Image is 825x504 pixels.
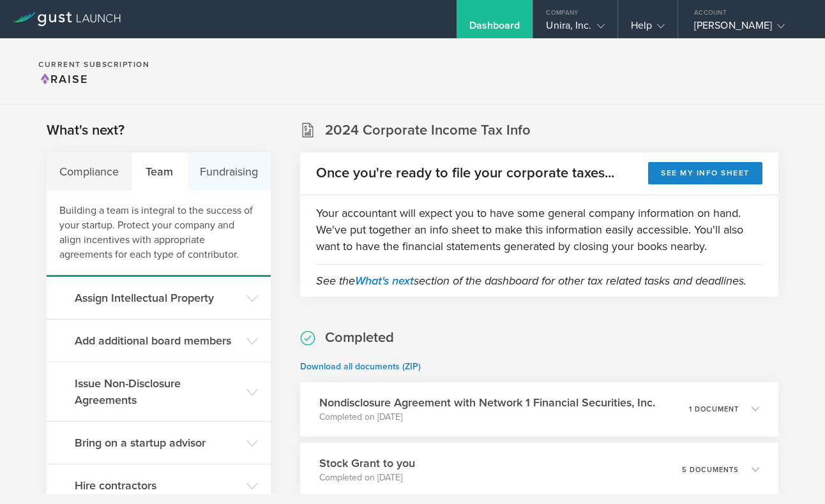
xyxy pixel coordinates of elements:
div: [PERSON_NAME] [694,19,803,38]
button: See my info sheet [648,162,762,184]
em: See the section of the dashboard for other tax related tasks and deadlines. [316,274,746,288]
a: Download all documents (ZIP) [300,361,421,372]
p: Your accountant will expect you to have some general company information on hand. We've put toget... [316,205,762,255]
div: Team [133,152,187,191]
div: Compliance [47,152,133,191]
a: What's next [355,274,414,288]
div: Dashboard [469,19,520,38]
p: Completed on [DATE] [319,411,655,424]
h2: Completed [325,329,394,347]
h2: 2024 Corporate Income Tax Info [325,121,531,140]
p: 1 document [689,406,739,413]
h3: Assign Intellectual Property [75,290,240,306]
h2: Once you're ready to file your corporate taxes... [316,164,614,182]
h3: Stock Grant to you [319,455,415,471]
div: Fundraising [187,152,271,191]
h3: Nondisclosure Agreement with Network 1 Financial Securities, Inc. [319,394,655,411]
span: Raise [38,72,88,86]
h3: Bring on a startup advisor [75,434,240,451]
h2: Current Subscription [38,61,149,68]
div: Unira, Inc. [546,19,604,38]
p: 5 documents [682,466,739,473]
h3: Hire contractors [75,477,240,494]
div: Help [631,19,665,38]
div: Building a team is integral to the success of your startup. Protect your company and align incent... [47,191,271,277]
h3: Issue Non-Disclosure Agreements [75,375,240,408]
h3: Add additional board members [75,332,240,349]
p: Completed on [DATE] [319,471,415,484]
h2: What's next? [47,121,125,140]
